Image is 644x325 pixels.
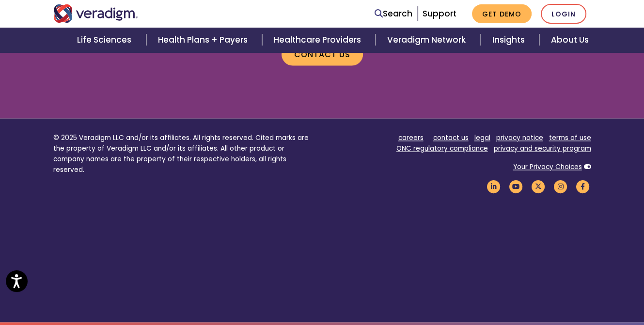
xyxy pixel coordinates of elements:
[494,144,591,153] a: privacy and security program
[530,182,547,191] a: Veradigm Twitter Link
[539,28,600,52] a: About Us
[496,133,543,142] a: privacy notice
[433,133,469,142] a: contact us
[282,43,363,65] a: Contact us
[486,182,502,191] a: Veradigm LinkedIn Link
[513,162,582,171] a: Your Privacy Choices
[423,8,456,19] a: Support
[396,144,488,153] a: ONC regulatory compliance
[398,133,424,142] a: careers
[549,133,591,142] a: terms of use
[53,4,138,23] img: Veradigm logo
[508,182,524,191] a: Veradigm YouTube Link
[575,182,591,191] a: Veradigm Facebook Link
[480,28,539,52] a: Insights
[552,182,569,191] a: Veradigm Instagram Link
[146,28,262,52] a: Health Plans + Payers
[262,28,376,52] a: Healthcare Providers
[474,133,490,142] a: legal
[65,28,146,52] a: Life Sciences
[375,7,412,20] a: Search
[376,28,480,52] a: Veradigm Network
[472,4,532,23] a: Get Demo
[53,133,315,175] p: © 2025 Veradigm LLC and/or its affiliates. All rights reserved. Cited marks are the property of V...
[541,4,586,24] a: Login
